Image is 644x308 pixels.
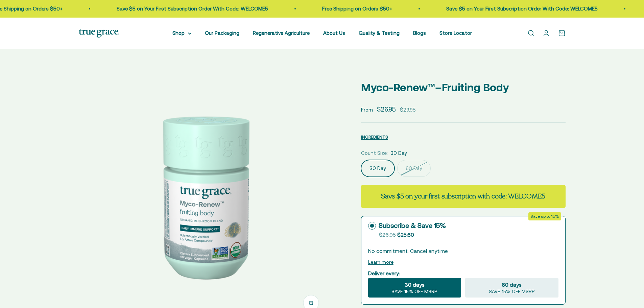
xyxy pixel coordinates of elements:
compare-at-price: $29.95 [400,106,416,114]
strong: Save $5 on your first subscription with code: WELCOME5 [381,192,545,201]
span: INGREDIENTS [361,135,388,140]
a: Quality & Testing [359,30,400,36]
button: INGREDIENTS [361,133,388,141]
span: 30 Day [390,149,407,157]
span: From [361,106,373,114]
p: Myco-Renew™–Fruiting Body [361,79,566,96]
a: Store Locator [439,30,472,36]
a: Blogs [413,30,426,36]
summary: Shop [172,29,191,37]
a: About Us [323,30,345,36]
a: Our Packaging [205,30,239,36]
a: Regenerative Agriculture [253,30,310,36]
p: Save $5 on Your First Subscription Order With Code: WELCOME5 [446,5,598,13]
a: Free Shipping on Orders $50+ [322,6,392,11]
p: Save $5 on Your First Subscription Order With Code: WELCOME5 [117,5,268,13]
legend: Count Size: [361,149,388,157]
sale-price: $26.95 [377,104,396,114]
